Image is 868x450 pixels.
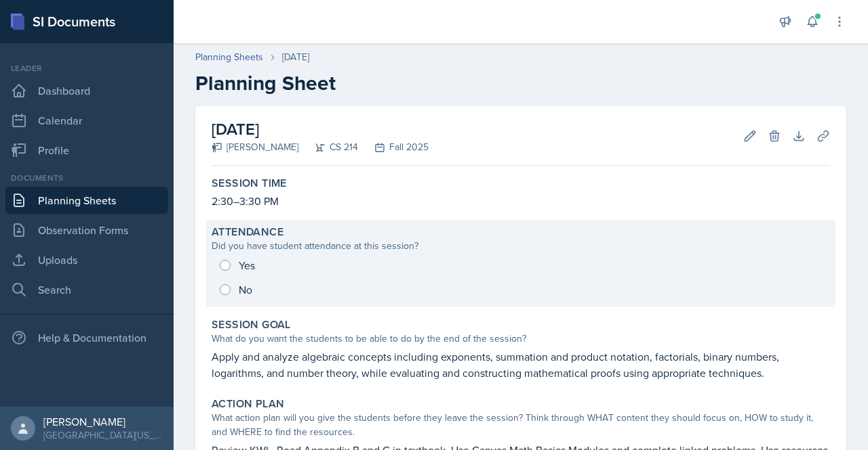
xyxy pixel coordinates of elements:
[212,348,830,381] p: Apply and analyze algebraic concepts including exponents, summation and product notation, factori...
[5,137,168,164] a: Profile
[5,187,168,214] a: Planning Sheets
[43,415,163,428] div: [PERSON_NAME]
[212,177,287,190] label: Session Time
[195,71,846,95] h2: Planning Sheet
[298,140,358,154] div: CS 214
[212,318,291,332] label: Session Goal
[5,172,168,184] div: Documents
[5,62,168,74] div: Leader
[5,107,168,134] a: Calendar
[212,239,830,253] div: Did you have student attendance at this session?
[5,77,168,104] a: Dashboard
[212,397,284,411] label: Action Plan
[43,428,163,442] div: [GEOGRAPHIC_DATA][US_STATE] in [GEOGRAPHIC_DATA]
[358,140,429,154] div: Fall 2025
[282,50,309,64] div: [DATE]
[212,411,830,439] div: What action plan will you give the students before they leave the session? Think through WHAT con...
[212,140,298,154] div: [PERSON_NAME]
[5,276,168,303] a: Search
[195,50,263,64] a: Planning Sheets
[5,246,168,273] a: Uploads
[212,332,830,346] div: What do you want the students to be able to do by the end of the session?
[5,324,168,351] div: Help & Documentation
[5,217,168,244] a: Observation Forms
[212,117,429,141] h2: [DATE]
[212,225,283,239] label: Attendance
[212,193,830,209] p: 2:30–3:30 PM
